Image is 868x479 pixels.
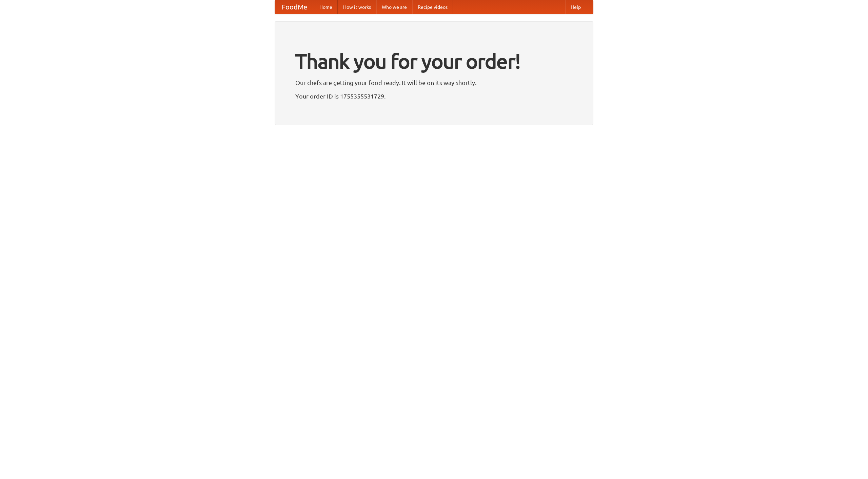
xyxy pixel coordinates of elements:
a: Who we are [376,0,412,14]
a: Help [565,0,586,14]
p: Your order ID is 1755355531729. [295,91,573,101]
p: Our chefs are getting your food ready. It will be on its way shortly. [295,78,573,88]
a: FoodMe [275,0,314,14]
a: Home [314,0,338,14]
a: How it works [338,0,376,14]
h1: Thank you for your order! [295,45,573,78]
a: Recipe videos [412,0,453,14]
